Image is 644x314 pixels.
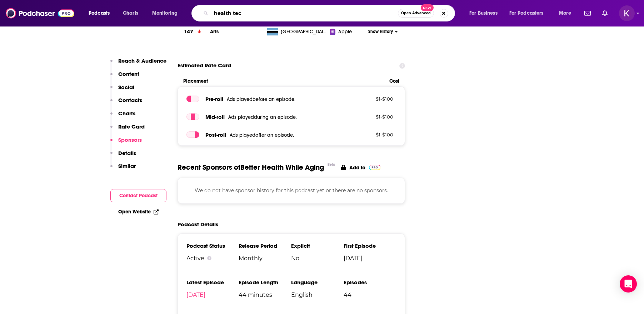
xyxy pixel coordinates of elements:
[599,7,610,19] a: Show notifications dropdown
[118,8,143,19] a: Charts
[184,28,193,36] h3: 147
[118,110,135,117] p: Charts
[228,114,297,120] span: Ads played during an episode .
[178,59,231,72] span: Estimated Rate Card
[178,221,218,228] h2: Podcast Details
[118,123,145,130] p: Rate Card
[239,255,291,262] span: Monthly
[401,11,431,15] span: Open Advanced
[338,28,352,35] span: Apple
[118,71,139,77] p: Content
[210,29,219,35] a: Arts
[368,29,393,35] span: Show History
[281,28,327,35] span: Botswana
[110,71,139,84] button: Content
[505,8,554,19] button: open menu
[178,22,210,42] a: 147
[186,242,239,249] h3: Podcast Status
[328,162,335,167] div: Beta
[84,8,119,19] button: open menu
[344,242,396,249] h3: First Episode
[110,189,166,202] button: Contact Podcast
[291,279,344,286] h3: Language
[186,187,396,194] p: We do not have sponsor history for this podcast yet or there are no sponsors.
[230,132,294,138] span: Ads played after an episode .
[118,163,136,169] p: Similar
[110,57,166,71] button: Reach & Audience
[205,131,226,138] span: Post -roll
[344,279,396,286] h3: Episodes
[152,8,178,18] span: Monitoring
[239,242,291,249] h3: Release Period
[619,5,635,21] button: Show profile menu
[227,96,295,102] span: Ads played before an episode .
[344,291,396,298] span: 44
[509,8,544,18] span: For Podcasters
[347,96,393,102] p: $ 1 - $ 100
[205,96,223,102] span: Pre -roll
[239,291,291,298] span: 44 minutes
[118,150,136,156] p: Details
[347,114,393,120] p: $ 1 - $ 100
[110,136,142,150] button: Sponsors
[239,279,291,286] h3: Episode Length
[559,8,571,18] span: More
[347,132,393,137] p: $ 1 - $ 100
[110,150,136,163] button: Details
[291,291,344,298] span: English
[110,97,142,110] button: Contacts
[118,57,166,64] p: Reach & Audience
[344,255,396,262] span: [DATE]
[183,78,384,84] span: Placement
[211,8,398,19] input: Search podcasts, credits, & more...
[366,29,400,35] button: Show History
[118,97,142,103] p: Contacts
[205,113,225,120] span: Mid -roll
[619,5,635,21] span: Logged in as kwignall
[389,78,399,84] span: Cost
[118,209,159,215] a: Open Website
[291,255,344,262] span: No
[110,110,135,123] button: Charts
[330,28,366,35] a: Apple
[398,9,434,18] button: Open AdvancedNew
[264,28,330,35] a: [GEOGRAPHIC_DATA]
[110,84,134,97] button: Social
[198,5,462,21] div: Search podcasts, credits, & more...
[110,123,145,136] button: Rate Card
[123,8,138,18] span: Charts
[464,8,506,19] button: open menu
[349,164,365,171] p: Add to
[421,4,434,11] span: New
[554,8,580,19] button: open menu
[178,163,324,172] span: Recent Sponsors of Better Health While Aging
[6,6,74,20] img: Podchaser - Follow, Share and Rate Podcasts
[469,8,498,18] span: For Business
[341,163,381,172] a: Add to
[369,165,381,170] img: Pro Logo
[89,8,110,18] span: Podcasts
[110,163,136,176] button: Similar
[291,242,344,249] h3: Explicit
[581,7,594,19] a: Show notifications dropdown
[147,8,187,19] button: open menu
[186,255,239,262] div: Active
[186,279,239,286] h3: Latest Episode
[619,5,635,21] img: User Profile
[620,275,637,293] div: Open Intercom Messenger
[118,136,142,143] p: Sponsors
[186,291,205,298] a: [DATE]
[118,84,134,91] p: Social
